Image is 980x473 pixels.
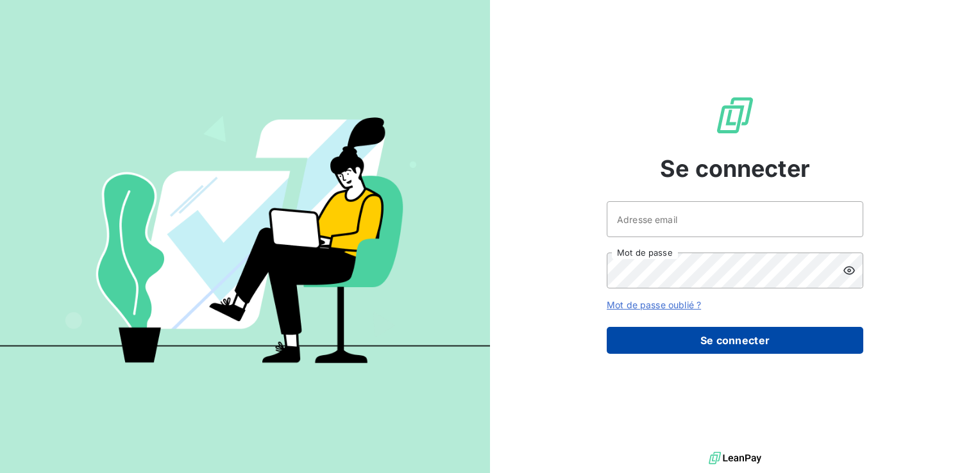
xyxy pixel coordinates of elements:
button: Se connecter [607,327,863,354]
a: Mot de passe oublié ? [607,299,701,310]
span: Se connecter [660,151,810,186]
img: logo [709,449,761,468]
img: Logo LeanPay [714,95,756,136]
input: placeholder [607,201,863,237]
